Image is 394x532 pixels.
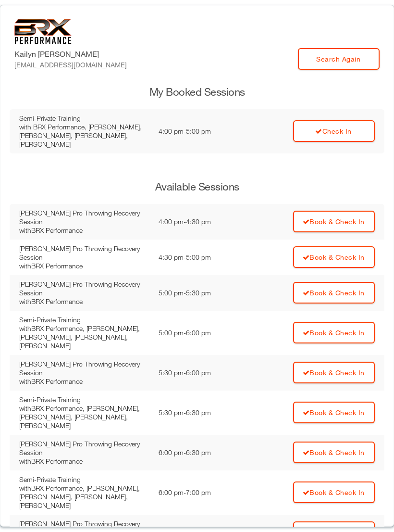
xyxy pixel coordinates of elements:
[154,204,244,240] td: 4:00 pm - 4:30 pm
[14,19,72,44] img: 6f7da32581c89ca25d665dc3aae533e4f14fe3ef_original.svg
[14,60,127,70] div: [EMAIL_ADDRESS][DOMAIN_NAME]
[293,282,375,304] a: Book & Check In
[154,311,244,355] td: 5:00 pm - 6:00 pm
[293,246,375,268] a: Book & Check In
[293,442,375,463] a: Book & Check In
[19,377,149,386] div: with BRX Performance
[298,48,380,70] a: Search Again
[293,120,375,142] a: Check In
[19,404,149,430] div: with BRX Performance, [PERSON_NAME], [PERSON_NAME], [PERSON_NAME], [PERSON_NAME]
[293,322,375,343] a: Book & Check In
[19,316,149,324] div: Semi-Private Training
[154,275,244,311] td: 5:00 pm - 5:30 pm
[19,262,149,270] div: with BRX Performance
[154,355,244,391] td: 5:30 pm - 6:00 pm
[154,109,244,153] td: 4:00 pm - 5:00 pm
[154,435,244,470] td: 6:00 pm - 6:30 pm
[154,470,244,515] td: 6:00 pm - 7:00 pm
[19,209,149,226] div: [PERSON_NAME] Pro Throwing Recovery Session
[154,391,244,435] td: 5:30 pm - 6:30 pm
[19,244,149,262] div: [PERSON_NAME] Pro Throwing Recovery Session
[14,48,127,70] label: Kailyn [PERSON_NAME]
[293,481,375,503] a: Book & Check In
[19,280,149,297] div: [PERSON_NAME] Pro Throwing Recovery Session
[10,179,384,194] h3: Available Sessions
[19,123,149,149] div: with BRX Performance, [PERSON_NAME], [PERSON_NAME], [PERSON_NAME], [PERSON_NAME]
[19,484,149,510] div: with BRX Performance, [PERSON_NAME], [PERSON_NAME], [PERSON_NAME], [PERSON_NAME]
[293,211,375,232] a: Book & Check In
[19,226,149,235] div: with BRX Performance
[19,475,149,484] div: Semi-Private Training
[293,402,375,423] a: Book & Check In
[19,114,149,123] div: Semi-Private Training
[293,362,375,383] a: Book & Check In
[19,297,149,306] div: with BRX Performance
[154,240,244,275] td: 4:30 pm - 5:00 pm
[19,457,149,466] div: with BRX Performance
[10,85,384,100] h3: My Booked Sessions
[19,440,149,457] div: [PERSON_NAME] Pro Throwing Recovery Session
[19,360,149,377] div: [PERSON_NAME] Pro Throwing Recovery Session
[19,324,149,350] div: with BRX Performance, [PERSON_NAME], [PERSON_NAME], [PERSON_NAME], [PERSON_NAME]
[19,395,149,404] div: Semi-Private Training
